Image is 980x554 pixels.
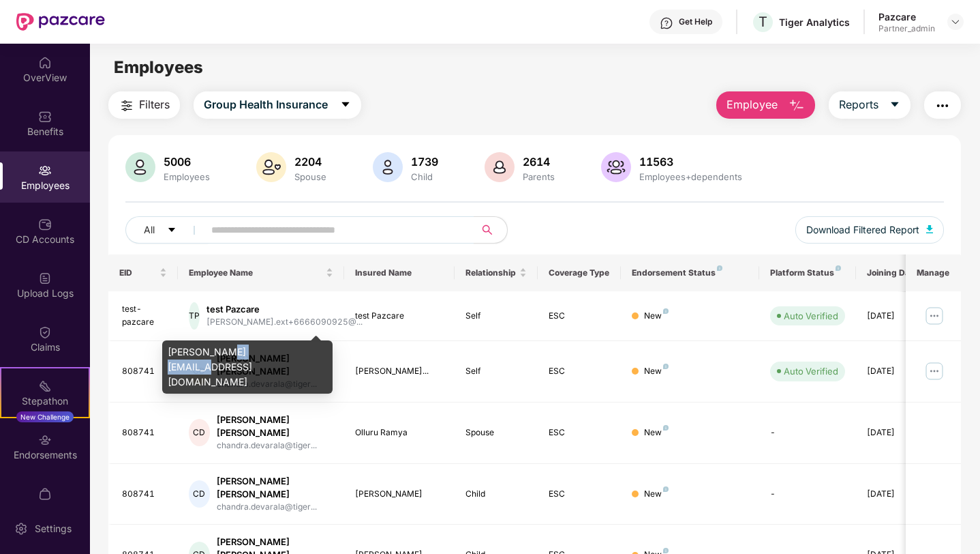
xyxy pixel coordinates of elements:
[906,254,961,291] th: Manage
[292,171,329,182] div: Spouse
[637,171,745,182] div: Employees+dependents
[784,309,838,323] div: Auto Verified
[549,426,610,439] div: ESC
[206,303,363,316] div: test Pazcare
[923,360,945,382] img: manageButton
[549,365,610,378] div: ESC
[38,218,52,231] img: svg+xml;base64,PHN2ZyBpZD0iQ0RfQWNjb3VudHMiIGRhdGEtbmFtZT0iQ0QgQWNjb3VudHMiIHhtbG5zPSJodHRwOi8vd3...
[795,216,944,244] button: Download Filtered Report
[119,98,135,114] img: svg+xml;base64,PHN2ZyB4bWxucz0iaHR0cDovL3d3dy53My5vcmcvMjAwMC9zdmciIHdpZHRoPSIyNCIgaGVpZ2h0PSIyNC...
[38,487,52,501] img: svg+xml;base64,PHN2ZyBpZD0iTXlfT3JkZXJzIiBkYXRhLW5hbWU9Ik15IE9yZGVycyIgeG1sbnM9Imh0dHA6Ly93d3cudz...
[38,164,52,177] img: svg+xml;base64,PHN2ZyBpZD0iRW1wbG95ZWVzIiB4bWxucz0iaHR0cDovL3d3dy53My5vcmcvMjAwMC9zdmciIHdpZHRoPS...
[878,23,935,34] div: Partner_admin
[716,91,815,119] button: Employee
[867,488,928,501] div: [DATE]
[355,426,444,439] div: Olluru Ramya
[836,265,841,271] img: svg+xml;base64,PHN2ZyB4bWxucz0iaHR0cDovL3d3dy53My5vcmcvMjAwMC9zdmciIHdpZHRoPSI4IiBoZWlnaHQ9IjgiIH...
[189,267,323,278] span: Employee Name
[726,96,778,113] span: Employee
[934,98,951,114] img: svg+xml;base64,PHN2ZyB4bWxucz0iaHR0cDovL3d3dy53My5vcmcvMjAwMC9zdmciIHdpZHRoPSIyNCIgaGVpZ2h0PSIyNC...
[217,475,333,501] div: [PERSON_NAME] [PERSON_NAME]
[784,364,838,378] div: Auto Verified
[538,254,621,291] th: Coverage Type
[108,91,180,119] button: Filters
[122,365,167,378] div: 808741
[119,267,157,278] span: EID
[206,316,363,329] div: [PERSON_NAME].ext+6666090925@...
[344,254,455,291] th: Insured Name
[189,302,200,330] div: TP
[663,486,669,492] img: svg+xml;base64,PHN2ZyB4bWxucz0iaHR0cDovL3d3dy53My5vcmcvMjAwMC9zdmciIHdpZHRoPSI4IiBoZWlnaHQ9IjgiIH...
[663,364,669,369] img: svg+xml;base64,PHN2ZyB4bWxucz0iaHR0cDovL3d3dy53My5vcmcvMjAwMC9zdmciIHdpZHRoPSI4IiBoZWlnaHQ9IjgiIH...
[644,365,669,378] div: New
[122,488,167,501] div: 808741
[373,152,403,182] img: svg+xml;base64,PHN2ZyB4bWxucz0iaHR0cDovL3d3dy53My5vcmcvMjAwMC9zdmciIHhtbG5zOnhsaW5rPSJodHRwOi8vd3...
[355,365,444,378] div: [PERSON_NAME]...
[465,310,527,323] div: Self
[38,325,52,339] img: svg+xml;base64,PHN2ZyBpZD0iQ2xhaW0iIHhtbG5zPSJodHRwOi8vd3d3LnczLm9yZy8yMDAwL3N2ZyIgd2lkdGg9IjIwIi...
[923,305,945,327] img: manageButton
[125,152,155,182] img: svg+xml;base64,PHN2ZyB4bWxucz0iaHR0cDovL3d3dy53My5vcmcvMjAwMC9zdmciIHhtbG5zOnhsaW5rPSJodHRwOi8vd3...
[256,152,286,182] img: svg+xml;base64,PHN2ZyB4bWxucz0iaHR0cDovL3d3dy53My5vcmcvMjAwMC9zdmciIHhtbG5zOnhsaW5rPSJodHRwOi8vd3...
[644,426,669,439] div: New
[637,155,745,169] div: 11563
[122,303,167,329] div: test-pazcare
[779,16,850,29] div: Tiger Analytics
[465,267,517,278] span: Relationship
[465,365,527,378] div: Self
[38,379,52,393] img: svg+xml;base64,PHN2ZyB4bWxucz0iaHR0cDovL3d3dy53My5vcmcvMjAwMC9zdmciIHdpZHRoPSIyMSIgaGVpZ2h0PSIyMC...
[189,419,210,446] div: CD
[204,96,328,113] span: Group Health Insurance
[867,310,928,323] div: [DATE]
[759,14,767,30] span: T
[1,394,89,408] div: Stepathon
[867,426,928,439] div: [DATE]
[926,225,933,233] img: svg+xml;base64,PHN2ZyB4bWxucz0iaHR0cDovL3d3dy53My5vcmcvMjAwMC9zdmciIHhtbG5zOnhsaW5rPSJodHRwOi8vd3...
[759,403,856,464] td: -
[167,225,177,236] span: caret-down
[189,480,210,508] div: CD
[788,98,805,114] img: svg+xml;base64,PHN2ZyB4bWxucz0iaHR0cDovL3d3dy53My5vcmcvMjAwMC9zdmciIHhtbG5zOnhsaW5rPSJodHRwOi8vd3...
[408,155,441,169] div: 1739
[38,433,52,447] img: svg+xml;base64,PHN2ZyBpZD0iRW5kb3JzZW1lbnRzIiB4bWxucz0iaHR0cDovL3d3dy53My5vcmcvMjAwMC9zdmciIHdpZH...
[455,254,538,291] th: Relationship
[806,222,919,237] span: Download Filtered Report
[549,488,610,501] div: ESC
[520,171,557,182] div: Parents
[679,16,712,27] div: Get Help
[144,222,155,237] span: All
[194,91,361,119] button: Group Health Insurancecaret-down
[485,152,515,182] img: svg+xml;base64,PHN2ZyB4bWxucz0iaHR0cDovL3d3dy53My5vcmcvMjAwMC9zdmciIHhtbG5zOnhsaW5rPSJodHRwOi8vd3...
[178,254,344,291] th: Employee Name
[878,10,935,23] div: Pazcare
[161,155,213,169] div: 5006
[717,265,722,271] img: svg+xml;base64,PHN2ZyB4bWxucz0iaHR0cDovL3d3dy53My5vcmcvMjAwMC9zdmciIHdpZHRoPSI4IiBoZWlnaHQ9IjgiIH...
[950,16,961,27] img: svg+xml;base64,PHN2ZyBpZD0iRHJvcGRvd24tMzJ4MzIiIHhtbG5zPSJodHRwOi8vd3d3LnczLm9yZy8yMDAwL3N2ZyIgd2...
[38,272,52,285] img: svg+xml;base64,PHN2ZyBpZD0iVXBsb2FkX0xvZ3MiIGRhdGEtbmFtZT0iVXBsb2FkIExvZ3MiIHhtbG5zPSJodHRwOi8vd3...
[867,365,928,378] div: [DATE]
[632,267,748,278] div: Endorsement Status
[16,13,105,31] img: New Pazcare Logo
[660,16,673,30] img: svg+xml;base64,PHN2ZyBpZD0iSGVscC0zMngzMiIgeG1sbnM9Imh0dHA6Ly93d3cudzMub3JnLzIwMDAvc3ZnIiB3aWR0aD...
[465,488,527,501] div: Child
[663,308,669,314] img: svg+xml;base64,PHN2ZyB4bWxucz0iaHR0cDovL3d3dy53My5vcmcvMjAwMC9zdmciIHdpZHRoPSI4IiBoZWlnaHQ9IjgiIH...
[474,224,500,235] span: search
[644,310,669,323] div: New
[340,99,351,111] span: caret-down
[108,254,178,291] th: EID
[829,91,910,119] button: Reportscaret-down
[408,171,441,182] div: Child
[114,57,203,77] span: Employees
[139,96,170,113] span: Filters
[217,501,333,514] div: chandra.devarala@tiger...
[161,171,213,182] div: Employees
[759,464,856,525] td: -
[663,548,669,553] img: svg+xml;base64,PHN2ZyB4bWxucz0iaHR0cDovL3d3dy53My5vcmcvMjAwMC9zdmciIHdpZHRoPSI4IiBoZWlnaHQ9IjgiIH...
[839,96,878,113] span: Reports
[889,99,900,111] span: caret-down
[292,155,329,169] div: 2204
[38,56,52,70] img: svg+xml;base64,PHN2ZyBpZD0iSG9tZSIgeG1sbnM9Imh0dHA6Ly93d3cudzMub3JnLzIwMDAvc3ZnIiB3aWR0aD0iMjAiIG...
[644,488,669,501] div: New
[549,310,610,323] div: ESC
[601,152,631,182] img: svg+xml;base64,PHN2ZyB4bWxucz0iaHR0cDovL3d3dy53My5vcmcvMjAwMC9zdmciIHhtbG5zOnhsaW5rPSJodHRwOi8vd3...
